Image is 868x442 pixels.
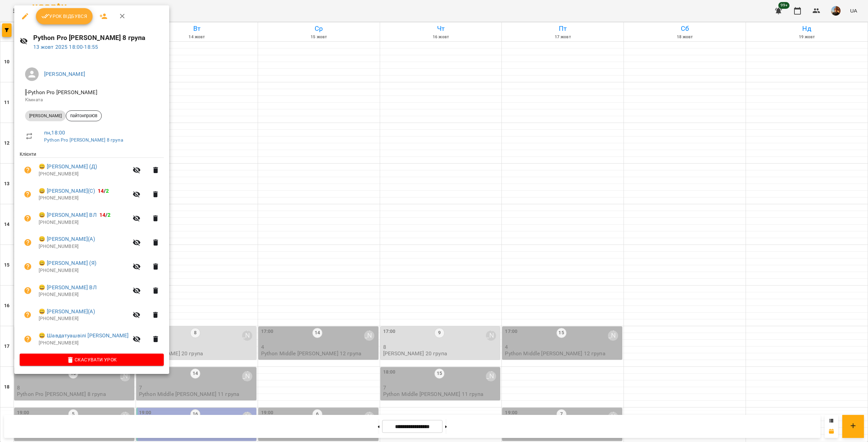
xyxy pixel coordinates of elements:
[20,162,36,178] button: Візит ще не сплачено. Додати оплату?
[44,129,65,136] a: пн , 18:00
[41,12,87,20] span: Урок відбувся
[39,195,129,202] p: [PHONE_NUMBER]
[39,315,129,322] p: [PHONE_NUMBER]
[107,212,111,218] span: 2
[44,71,85,77] a: [PERSON_NAME]
[44,137,123,143] a: Python Pro [PERSON_NAME] 8 група
[33,44,98,50] a: 13 жовт 2025 18:00-18:55
[39,259,96,267] a: 😀 [PERSON_NAME] (Я)
[25,356,158,364] span: Скасувати Урок
[20,210,36,227] button: Візит ще не сплачено. Додати оплату?
[98,188,109,194] b: /
[39,243,129,250] p: [PHONE_NUMBER]
[39,219,129,226] p: [PHONE_NUMBER]
[98,188,104,194] span: 14
[39,291,129,298] p: [PHONE_NUMBER]
[66,113,101,119] span: пайтонпроЮ8
[25,113,66,119] span: [PERSON_NAME]
[106,188,109,194] span: 2
[39,340,129,346] p: [PHONE_NUMBER]
[20,282,36,299] button: Візит ще не сплачено. Додати оплату?
[39,163,97,171] a: 😀 [PERSON_NAME] (Д)
[20,258,36,275] button: Візит ще не сплачено. Додати оплату?
[20,234,36,251] button: Візит ще не сплачено. Додати оплату?
[99,212,111,218] b: /
[39,267,129,274] p: [PHONE_NUMBER]
[39,187,95,195] a: 😀 [PERSON_NAME](С)
[39,171,129,177] p: [PHONE_NUMBER]
[25,97,158,103] p: Кімната
[20,151,164,354] ul: Клієнти
[39,308,95,316] a: 😀 [PERSON_NAME](А)
[39,332,129,340] a: 😀 Шавдатуашвілі [PERSON_NAME]
[25,89,99,96] span: - Python Pro [PERSON_NAME]
[39,283,97,292] a: 😀 [PERSON_NAME] ВЛ
[39,211,97,219] a: 😀 [PERSON_NAME] ВЛ
[39,235,95,243] a: 😀 [PERSON_NAME](А)
[20,186,36,203] button: Візит ще не сплачено. Додати оплату?
[36,8,93,24] button: Урок відбувся
[20,331,36,347] button: Візит ще не сплачено. Додати оплату?
[20,307,36,323] button: Візит ще не сплачено. Додати оплату?
[33,33,164,43] h6: Python Pro [PERSON_NAME] 8 група
[20,354,164,366] button: Скасувати Урок
[99,212,105,218] span: 14
[66,110,102,121] div: пайтонпроЮ8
